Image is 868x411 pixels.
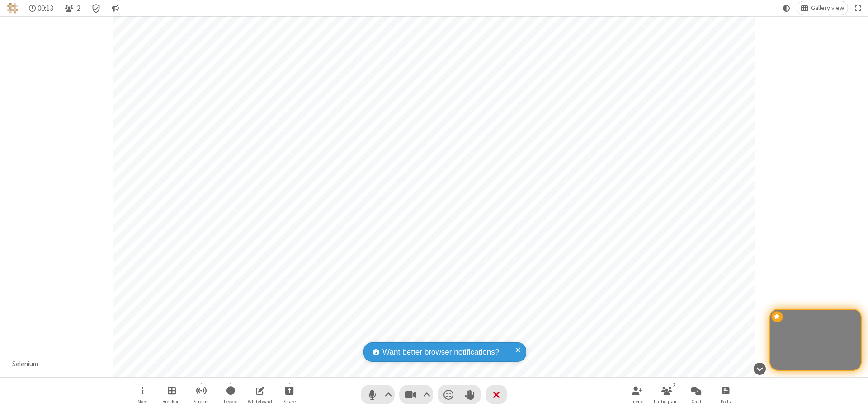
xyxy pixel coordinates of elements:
button: Stop video (⌘+Shift+V) [399,385,433,404]
span: Chat [691,399,702,404]
div: Meeting details Encryption enabled [88,1,105,15]
button: Hide [750,358,769,379]
div: 2 [670,381,678,389]
span: Whiteboard [248,399,272,404]
button: Raise hand [459,385,481,404]
span: Record [224,399,238,404]
button: Video setting [421,385,433,404]
button: End or leave meeting [486,385,507,404]
span: Gallery view [811,5,844,12]
button: Open menu [129,382,156,407]
span: Share [283,399,296,404]
button: Send a reaction [438,385,459,404]
button: Manage Breakout Rooms [158,382,185,407]
span: Polls [721,399,731,404]
span: Want better browser notifications? [382,346,499,358]
img: QA Selenium DO NOT DELETE OR CHANGE [7,3,18,14]
span: Participants [654,399,680,404]
button: Start sharing [276,382,303,407]
button: Conversation [108,1,123,15]
button: Open chat [683,382,710,407]
button: Fullscreen [851,1,865,15]
div: Timer [25,1,57,15]
button: Open participant list [653,382,680,407]
span: Invite [632,399,643,404]
button: Using system theme [779,1,794,15]
span: More [137,399,147,404]
span: Stream [193,399,209,404]
button: Start streaming [188,382,215,407]
span: 00:13 [38,4,53,13]
button: Mute (⌘+Shift+A) [361,385,395,404]
button: Change layout [797,1,848,15]
button: Start recording [217,382,244,407]
span: Breakout [162,399,181,404]
button: Invite participants (⌘+Shift+I) [624,382,651,407]
button: Open shared whiteboard [246,382,274,407]
div: Selenium [9,359,42,369]
button: Audio settings [382,385,395,404]
span: 2 [77,4,80,13]
button: Open poll [712,382,739,407]
button: Open participant list [61,1,84,15]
